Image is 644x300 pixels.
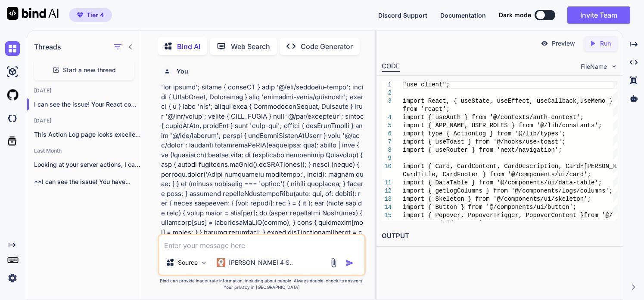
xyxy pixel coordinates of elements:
span: from 'react'; [403,106,450,113]
span: import React, { useState, useEffect, useCallback, [403,98,580,104]
div: 14 [382,203,392,211]
div: 4 [382,113,392,122]
div: 1 [382,81,392,89]
div: 13 [382,195,392,203]
h2: OUTPUT [376,226,622,246]
span: import { DataTable } from '@/components/ui/data-ta [403,179,584,186]
p: I can see the issue! Your React componen... [34,100,141,109]
span: nts'; [584,122,602,129]
span: import type { ActionLog } from '@/lib/types'; [403,130,566,137]
span: Tier 4 [87,11,104,19]
img: preview [541,40,548,47]
span: import { useRouter } from 'next/navigation'; [403,147,562,153]
span: import { Button } from '@/components/ui/button'; [403,204,576,211]
h2: Last Month [27,147,141,154]
span: import { Skeleton } from '@/components/ui/skeleton [403,196,584,202]
div: CODE [382,61,400,72]
p: **I can see the issue! You have... [34,178,141,186]
span: import { APP_NAME, USER_ROLES } from '@/lib/consta [403,122,584,129]
p: Source [178,258,198,267]
img: ai-studio [5,64,20,79]
h2: [DATE] [27,117,141,124]
span: import { useAuth } from '@/contexts/auth-context'; [403,114,584,121]
span: CardTitle, CardFooter } from '@/components/ui/card [403,171,584,178]
h2: [DATE] [27,87,141,94]
span: "use client"; [403,81,450,88]
span: import { Card, CardContent, CardDescription, CardH [403,163,584,170]
img: chat [5,41,20,56]
img: Claude 4 Sonnet [217,258,225,267]
span: Discord Support [378,12,427,19]
img: settings [5,271,20,285]
div: 15 [382,211,392,220]
div: 8 [382,146,392,154]
p: Bind can provide inaccurate information, including about people. Always double-check its answers.... [158,278,366,291]
span: Documentation [440,12,486,19]
div: 11 [382,179,392,187]
span: [PERSON_NAME], [584,163,635,170]
span: import { useToast } from '@/hooks/use-toast'; [403,138,566,145]
p: Looking at your server actions, I can... [34,160,141,169]
span: components/ui/popover'; [403,220,486,227]
span: Dark mode [499,11,531,19]
button: premiumTier 4 [69,8,112,22]
img: darkCloudIdeIcon [5,111,20,126]
div: 2 [382,89,392,97]
span: from '@/ [584,212,613,219]
img: Bind AI [7,7,59,20]
p: Web Search [231,41,270,52]
span: olumns'; [584,187,613,194]
span: import { getLogColumns } from '@/components/logs/c [403,187,584,194]
h6: You [177,67,188,76]
span: '; [584,196,591,202]
img: chevron down [610,63,618,70]
button: Discord Support [378,11,427,20]
h1: Threads [34,42,61,52]
div: 10 [382,162,392,171]
img: premium [77,12,83,18]
p: Bind AI [177,41,200,52]
p: Run [600,39,611,48]
div: 5 [382,122,392,130]
div: 12 [382,187,392,195]
img: attachment [329,258,339,268]
button: Invite Team [567,6,630,24]
div: 6 [382,130,392,138]
span: ble'; [584,179,602,186]
div: 3 [382,97,392,105]
img: icon [345,259,354,267]
span: FileName [581,62,607,71]
img: githubLight [5,88,20,102]
span: Start a new thread [63,66,116,74]
img: Pick Models [200,259,208,266]
div: 7 [382,138,392,146]
span: useMemo } [580,98,613,104]
p: [PERSON_NAME] 4 S.. [229,258,293,267]
div: 9 [382,154,392,162]
button: Documentation [440,11,486,20]
span: import { Popover, PopoverTrigger, PopoverContent } [403,212,584,219]
p: Preview [552,39,575,48]
span: '; [584,171,591,178]
p: Code Generator [301,41,353,52]
p: This Action Log page looks excellent! It's... [34,130,141,139]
